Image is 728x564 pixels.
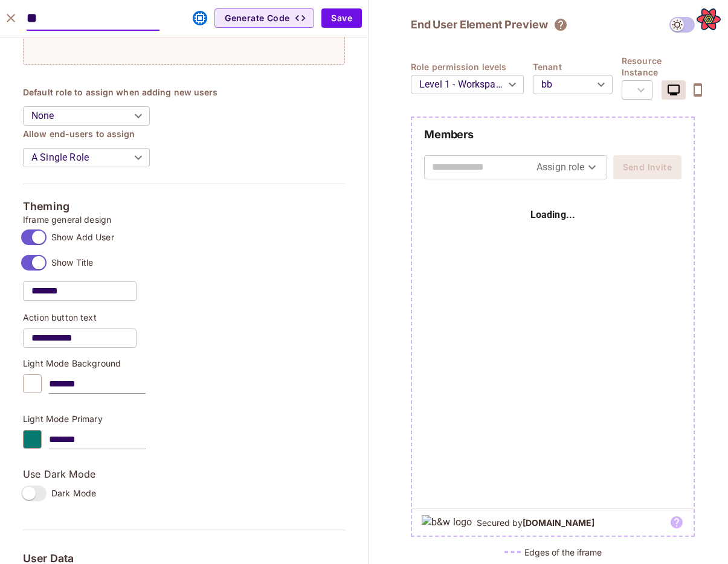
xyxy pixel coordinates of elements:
button: Open React Query Devtools [697,7,721,31]
p: Light Mode Background [23,359,345,368]
h4: Default role to assign when adding new users [23,86,345,98]
button: Generate Code [214,8,314,28]
button: Save [321,8,362,28]
h4: Loading... [530,208,576,222]
h2: Members [424,127,681,142]
p: Use Dark Mode [23,467,345,481]
p: Light Mode Primary [23,414,345,424]
div: Level 1 - Workspace Owner [411,68,524,101]
h4: Allow end-users to assign [23,128,345,139]
h5: Theming [23,200,345,213]
div: None [23,99,150,133]
h4: Resource Instance [622,55,662,78]
span: Dark Mode [51,487,96,499]
div: A Single Role [23,141,150,175]
div: bb [533,68,613,101]
div: Assign role [536,158,599,177]
img: b&w logo [422,515,472,530]
p: Action button text [23,313,345,322]
b: [DOMAIN_NAME] [523,518,594,528]
svg: This element was embedded [193,11,207,25]
h4: Tenant [533,61,622,72]
svg: The element will only show tenant specific content. No user information will be visible across te... [553,18,568,32]
h5: Edges of the iframe [524,546,602,558]
h4: Role permission levels [411,61,533,72]
p: Iframe general design [23,215,345,225]
button: Send Invite [613,155,681,179]
h2: End User Element Preview [411,18,547,32]
span: Show Title [51,257,93,268]
h5: Secured by [477,517,594,528]
span: Show Add User [51,231,114,243]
